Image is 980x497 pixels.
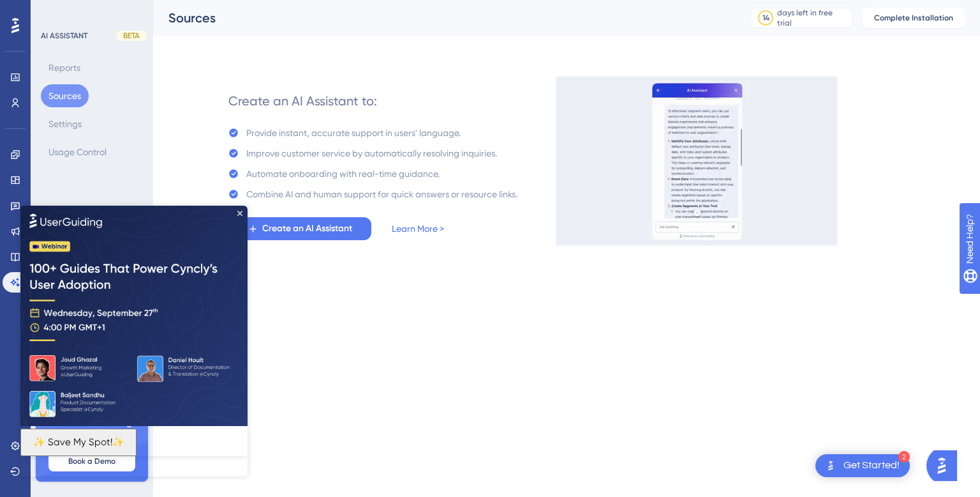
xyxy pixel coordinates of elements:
iframe: To enrich screen reader interactions, please activate Accessibility in Grammarly extension settings [20,206,248,477]
div: Automate onboarding with real-time guidance. [246,166,440,181]
div: days left in free trial [777,8,848,28]
div: 2 [898,451,910,463]
button: Usage Control [41,141,114,164]
div: Provide instant, accurate support in users' language. [246,125,461,141]
div: Combine AI and human support for quick answers or resource links. [246,187,517,202]
img: launcher-image-alternative-text [823,458,838,473]
button: Create an AI Assistant [228,217,371,240]
button: Sources [41,84,89,107]
span: Complete Installation [874,13,953,23]
img: 536038c8a6906fa413afa21d633a6c1c.gif [556,76,838,246]
span: Create an AI Assistant [262,221,352,236]
a: Learn More > [392,221,444,236]
div: AI ASSISTANT [41,31,87,41]
div: Open Get Started! checklist, remaining modules: 2 [815,454,910,477]
div: Improve customer service by automatically resolving inquiries. [246,146,497,161]
div: Sources [168,9,718,27]
div: Create an AI Assistant to: [228,92,377,110]
iframe: UserGuiding AI Assistant Launcher [926,447,965,485]
button: Complete Installation [863,8,965,28]
div: Get Started! [843,459,900,473]
div: BETA [116,31,147,41]
button: Settings [41,112,89,135]
button: Reports [41,56,88,79]
div: 14 [762,13,769,23]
